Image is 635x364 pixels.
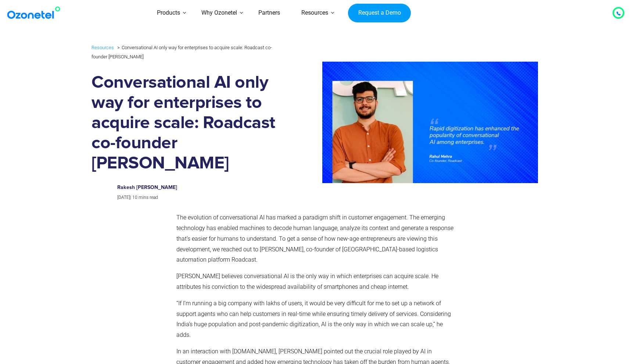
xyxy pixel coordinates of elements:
p: The evolution of conversational AI has marked a paradigm shift in customer engagement. The emergi... [176,212,455,265]
span: [DATE] [117,195,130,200]
p: [PERSON_NAME] believes conversational AI is the only way in which enterprises can acquire scale. ... [176,271,455,292]
p: “If I’m running a big company with lakhs of users, it would be very difficult for me to set up a ... [176,298,455,341]
h6: Rakesh [PERSON_NAME] [117,185,272,191]
span: mins read [139,195,158,200]
a: Resources [92,43,114,52]
span: 10 [132,195,137,200]
li: Conversational AI only way for enterprises to acquire scale: Roadcast co-founder [PERSON_NAME] [92,43,272,59]
h1: Conversational AI only way for enterprises to acquire scale: Roadcast co-founder [PERSON_NAME] [92,73,280,174]
p: | [117,194,272,202]
a: Request a Demo [348,4,411,23]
